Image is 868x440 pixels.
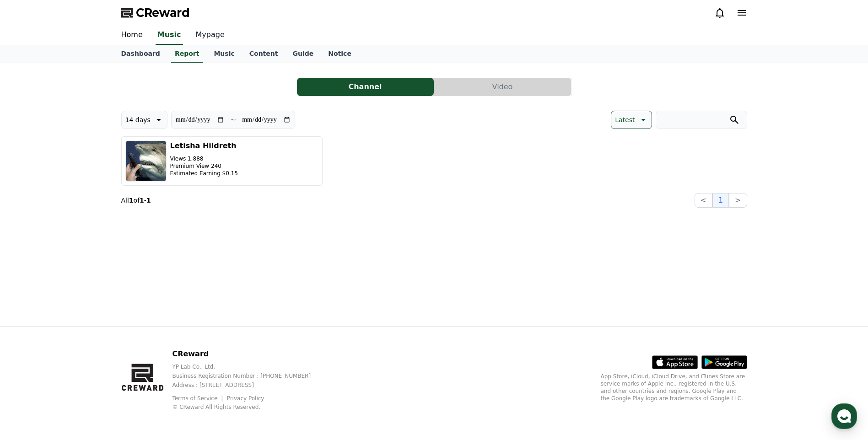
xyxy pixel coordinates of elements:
[172,372,325,380] p: Business Registration Number : [PHONE_NUMBER]
[206,45,242,63] a: Music
[171,45,203,63] a: Report
[285,45,321,63] a: Guide
[114,45,167,63] a: Dashboard
[172,395,224,402] a: Terms of Service
[729,193,747,208] button: >
[227,395,264,402] a: Privacy Policy
[159,250,167,258] img: grin
[27,154,155,172] div: 在已批准的频道中，可使用的频道会保留，其余将被删除。
[230,114,236,125] p: ~
[27,172,155,190] div: CReward 仅对频道批准后上传的视频进行收益统计，
[121,136,323,186] button: Letisha Hildreth Views 1,888 Premium View 240 Estimated Earning $0.15
[189,26,232,45] a: Mypage
[50,5,84,15] div: Creward
[695,193,712,208] button: <
[615,113,635,126] p: Latest
[129,197,134,204] strong: 1
[140,197,144,204] strong: 1
[146,197,151,204] strong: 1
[121,5,190,20] a: CReward
[125,140,167,182] img: Letisha Hildreth
[170,155,238,162] p: Views 1,888
[712,193,729,208] button: 1
[27,190,155,199] div: 请在频道批准后再上传视频。
[170,162,238,170] p: Premium View 240
[297,78,434,96] a: Channel
[167,250,172,258] div: 1
[125,113,151,126] p: 14 days
[242,45,286,63] a: Content
[172,381,325,389] p: Address : [STREET_ADDRESS]
[50,15,114,22] div: Will respond in minutes
[297,78,434,96] button: Channel
[170,140,238,151] h3: Letisha Hildreth
[434,78,571,96] button: Video
[611,111,652,129] button: Latest
[172,349,325,360] p: CReward
[136,5,190,20] span: CReward
[172,403,325,411] p: © CReward All Rights Reserved.
[27,135,155,145] div: 好的，谢谢。
[47,80,167,99] div: 可以，删除后我会按要求从新申请符合要求的频道
[27,145,155,154] div: 目前您注册的所有频道将全部删除，
[601,373,747,402] p: App Store, iCloud, iCloud Drive, and iTunes Store are service marks of Apple Inc., registered in ...
[321,45,359,63] a: Notice
[121,196,151,205] p: All of -
[154,236,167,245] div: 好的
[27,53,155,62] div: 这样处理可以吗？
[121,111,167,129] button: 14 days
[170,170,238,177] p: Estimated Earning $0.15
[156,26,183,45] a: Music
[172,363,325,370] p: YP Lab Co., Ltd.
[114,26,150,45] a: Home
[27,26,155,44] div: 目前发现该账户中有很多频道是在内部政策加强之前被批准的。
[27,44,155,53] div: 不符合要求的频道将全部被删除。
